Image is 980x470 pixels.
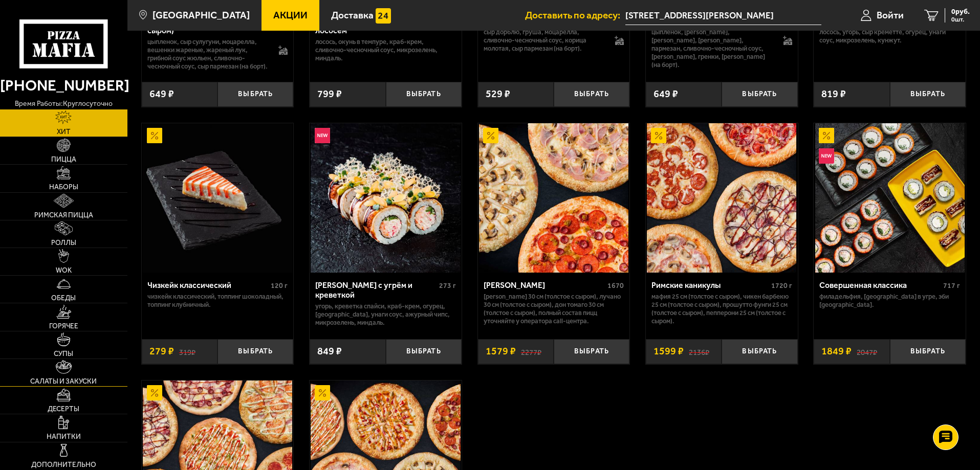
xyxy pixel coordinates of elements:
[217,339,293,364] button: Выбрать
[217,82,293,107] button: Выбрать
[315,128,330,143] img: Новинка
[484,28,605,53] p: сыр дорблю, груша, моцарелла, сливочно-чесночный соус, корица молотая, сыр пармезан (на борт).
[821,346,852,356] span: 1849 ₽
[317,346,342,356] span: 849 ₽
[486,89,510,99] span: 529 ₽
[651,128,666,143] img: Акционный
[310,123,462,273] a: НовинкаРолл Калипсо с угрём и креветкой
[554,339,629,364] button: Выбрать
[484,280,605,290] div: [PERSON_NAME]
[651,293,792,325] p: Мафия 25 см (толстое с сыром), Чикен Барбекю 25 см (толстое с сыром), Прошутто Фунги 25 см (толст...
[376,8,391,24] img: 15daf4d41897b9f0e9f617042186c801.svg
[386,82,462,107] button: Выбрать
[484,293,624,325] p: [PERSON_NAME] 30 см (толстое с сыром), Лучано 30 см (толстое с сыром), Дон Томаго 30 см (толстое ...
[857,346,877,356] s: 2047 ₽
[143,123,292,273] img: Чизкейк классический
[315,385,330,400] img: Акционный
[48,406,79,413] span: Десерты
[625,6,821,25] span: улица Руднева, 19к1
[654,346,684,356] span: 1599 ₽
[47,433,81,440] span: Напитки
[147,38,269,71] p: цыпленок, сыр сулугуни, моцарелла, вешенки жареные, жареный лук, грибной соус Жюльен, сливочно-че...
[654,89,678,99] span: 649 ₽
[147,128,162,143] img: Акционный
[651,28,773,69] p: цыпленок, [PERSON_NAME], [PERSON_NAME], [PERSON_NAME], пармезан, сливочно-чесночный соус, [PERSON...
[646,123,798,273] a: АкционныйРимские каникулы
[54,350,73,357] span: Супы
[877,10,904,20] span: Войти
[819,128,834,143] img: Акционный
[30,378,97,385] span: Салаты и закуски
[317,89,342,99] span: 799 ₽
[147,280,269,290] div: Чизкейк классический
[890,339,966,364] button: Выбрать
[56,267,72,274] span: WOK
[819,28,960,44] p: лосось, угорь, Сыр креметте, огурец, унаги соус, микрозелень, кунжут.
[315,38,456,62] p: лосось, окунь в темпуре, краб-крем, сливочно-чесночный соус, микрозелень, миндаль.
[890,82,966,107] button: Выбрать
[625,6,821,25] input: Ваш адрес доставки
[815,123,965,273] img: Совершенная классика
[951,16,970,23] span: 0 шт.
[147,385,162,400] img: Акционный
[386,339,462,364] button: Выбрать
[147,293,288,309] p: Чизкейк классический, топпинг шоколадный, топпинг клубничный.
[771,281,792,290] span: 1720 г
[149,346,174,356] span: 279 ₽
[271,281,288,290] span: 120 г
[554,82,629,107] button: Выбрать
[142,123,294,273] a: АкционныйЧизкейк классический
[153,10,250,20] span: [GEOGRAPHIC_DATA]
[331,10,374,20] span: Доставка
[51,239,76,247] span: Роллы
[315,280,437,300] div: [PERSON_NAME] с угрём и креветкой
[49,323,78,330] span: Горячее
[814,123,966,273] a: АкционныйНовинкаСовершенная классика
[951,8,970,15] span: 0 руб.
[31,461,96,468] span: Дополнительно
[722,82,797,107] button: Выбрать
[478,123,630,273] a: АкционныйХет Трик
[179,346,195,356] s: 319 ₽
[943,281,960,290] span: 717 г
[57,128,71,136] span: Хит
[149,89,174,99] span: 649 ₽
[819,293,960,309] p: Филадельфия, [GEOGRAPHIC_DATA] в угре, Эби [GEOGRAPHIC_DATA].
[49,184,78,191] span: Наборы
[521,346,541,356] s: 2277 ₽
[483,128,498,143] img: Акционный
[722,339,797,364] button: Выбрать
[479,123,628,273] img: Хет Трик
[486,346,516,356] span: 1579 ₽
[647,123,796,273] img: Римские каникулы
[651,280,769,290] div: Римские каникулы
[819,280,941,290] div: Совершенная классика
[311,123,460,273] img: Ролл Калипсо с угрём и креветкой
[315,302,456,327] p: угорь, креветка спайси, краб-крем, огурец, [GEOGRAPHIC_DATA], унаги соус, ажурный чипс, микрозеле...
[34,212,93,219] span: Римская пицца
[273,10,308,20] span: Акции
[525,10,625,20] span: Доставить по адресу:
[689,346,709,356] s: 2136 ₽
[439,281,456,290] span: 273 г
[821,89,846,99] span: 819 ₽
[51,156,76,163] span: Пицца
[51,295,76,302] span: Обеды
[819,148,834,164] img: Новинка
[607,281,624,290] span: 1670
